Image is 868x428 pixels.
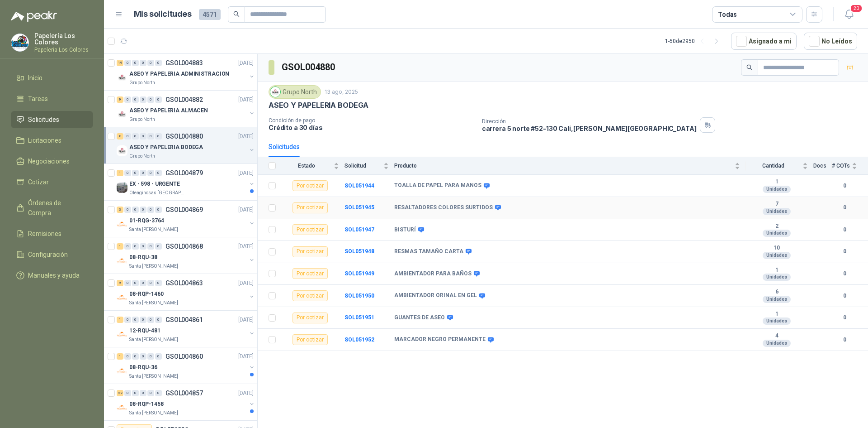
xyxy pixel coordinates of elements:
[129,363,157,372] p: 08-RQU-36
[129,216,164,225] p: 01-RQG-3764
[292,290,328,301] div: Por cotizar
[165,60,203,66] p: GSOL004883
[482,118,697,125] p: Dirección
[11,69,93,87] a: Inicio
[129,189,186,197] p: Oleaginosas [GEOGRAPHIC_DATA][PERSON_NAME]
[132,353,139,360] div: 0
[124,170,131,176] div: 0
[238,352,254,361] p: [DATE]
[117,96,123,103] div: 9
[344,314,374,321] a: SOL051951
[344,163,382,169] span: Solicitud
[132,96,139,103] div: 0
[132,133,139,139] div: 0
[11,267,93,284] a: Manuales y ayuda
[238,389,254,398] p: [DATE]
[140,390,146,396] div: 0
[134,8,192,21] h1: Mis solicitudes
[117,170,123,176] div: 1
[147,243,154,250] div: 0
[117,182,127,193] img: Company Logo
[147,353,154,360] div: 0
[394,248,463,255] b: RESMAS TAMAÑO CARTA
[155,207,162,213] div: 0
[11,246,93,263] a: Configuración
[11,111,93,128] a: Solicitudes
[117,241,255,270] a: 1 0 0 0 0 0 GSOL004868[DATE] Company Logo08-RQU-38Santa [PERSON_NAME]
[718,10,737,19] div: Todas
[117,329,127,340] img: Company Logo
[147,390,154,396] div: 0
[132,317,139,323] div: 0
[129,263,178,270] p: Santa [PERSON_NAME]
[746,64,753,71] span: search
[344,270,374,277] a: SOL051949
[155,390,162,396] div: 0
[832,292,857,300] b: 0
[129,336,178,343] p: Santa [PERSON_NAME]
[117,219,127,230] img: Company Logo
[292,313,328,323] div: Por cotizar
[129,253,157,262] p: 08-RQU-38
[11,225,93,242] a: Remisiones
[124,96,131,103] div: 0
[129,409,178,417] p: Santa [PERSON_NAME]
[117,255,127,266] img: Company Logo
[147,170,154,176] div: 0
[813,157,832,175] th: Docs
[129,143,203,152] p: ASEO Y PAPELERIA BODEGA
[117,402,127,413] img: Company Logo
[124,317,131,323] div: 0
[745,157,813,175] th: Cantidad
[832,336,857,344] b: 0
[165,96,203,103] p: GSOL004882
[745,289,808,296] b: 6
[165,280,203,286] p: GSOL004863
[832,163,850,169] span: # COTs
[28,115,59,125] span: Solicitudes
[117,353,123,360] div: 1
[124,207,131,213] div: 0
[763,230,791,237] div: Unidades
[344,337,374,343] b: SOL051952
[269,117,475,124] p: Condición de pago
[269,101,368,110] p: ASEO Y PAPELERIA BODEGA
[28,156,70,166] span: Negociaciones
[763,186,791,193] div: Unidades
[11,11,57,22] img: Logo peakr
[117,314,255,343] a: 1 0 0 0 0 0 GSOL004861[DATE] Company Logo12-RQU-481Santa [PERSON_NAME]
[165,133,203,139] p: GSOL004880
[140,353,146,360] div: 0
[238,96,254,104] p: [DATE]
[745,245,808,252] b: 10
[745,267,808,274] b: 1
[132,170,139,176] div: 0
[28,73,42,83] span: Inicio
[394,292,477,299] b: AMBIENTADOR ORINAL EN GEL
[282,60,336,74] h3: GSOL004880
[763,296,791,303] div: Unidades
[344,204,374,211] b: SOL051945
[745,223,808,230] b: 2
[28,177,49,187] span: Cotizar
[394,157,745,175] th: Producto
[140,170,146,176] div: 0
[28,270,80,280] span: Manuales y ayuda
[344,226,374,233] a: SOL051947
[155,133,162,139] div: 0
[238,242,254,251] p: [DATE]
[292,268,328,279] div: Por cotizar
[832,157,868,175] th: # COTs
[763,340,791,347] div: Unidades
[147,280,154,286] div: 0
[140,133,146,139] div: 0
[129,373,178,380] p: Santa [PERSON_NAME]
[841,6,857,23] button: 20
[482,125,697,132] p: carrera 5 norte #52-130 Cali , [PERSON_NAME][GEOGRAPHIC_DATA]
[129,299,178,307] p: Santa [PERSON_NAME]
[129,327,160,335] p: 12-RQU-481
[117,168,255,197] a: 1 0 0 0 0 0 GSOL004879[DATE] Company LogoEX - 598 - URGENTEOleaginosas [GEOGRAPHIC_DATA][PERSON_N...
[147,317,154,323] div: 0
[804,33,857,50] button: No Leídos
[129,290,164,298] p: 08-RQP-1460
